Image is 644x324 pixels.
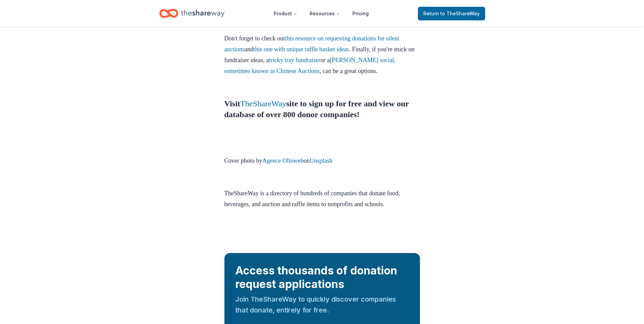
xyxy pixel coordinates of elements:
[423,10,480,18] span: Return
[224,133,420,231] p: Cover photo by on TheShareWay is a directory of hundreds of companies that donate food, beverages...
[347,7,374,20] a: Pricing
[310,157,332,164] a: Unsplash
[240,99,286,108] a: TheShareWay
[254,46,349,53] a: this one with unique raffle basket ideas
[269,57,320,64] a: tricky tray fundraiser
[262,157,303,164] a: Agence Olloweb
[224,35,400,53] a: this resource on requesting donations for silent auctions
[224,98,420,131] h2: Visit site to sign up for free and view our database of over 800 donor companies!
[235,294,409,316] div: Join TheShareWay to quickly discover companies that donate, entirely for free.
[268,5,374,21] nav: Main
[159,5,224,21] a: Home
[268,7,303,20] button: Product
[235,264,409,291] div: Access thousands of donation request applications
[304,7,346,20] button: Resources
[418,7,485,20] a: Returnto TheShareWay
[440,11,480,16] span: to TheShareWay
[224,33,420,98] p: Don't forget to check out and . Finally, if you're stuck on fundraiser ideas, a or a , can be a g...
